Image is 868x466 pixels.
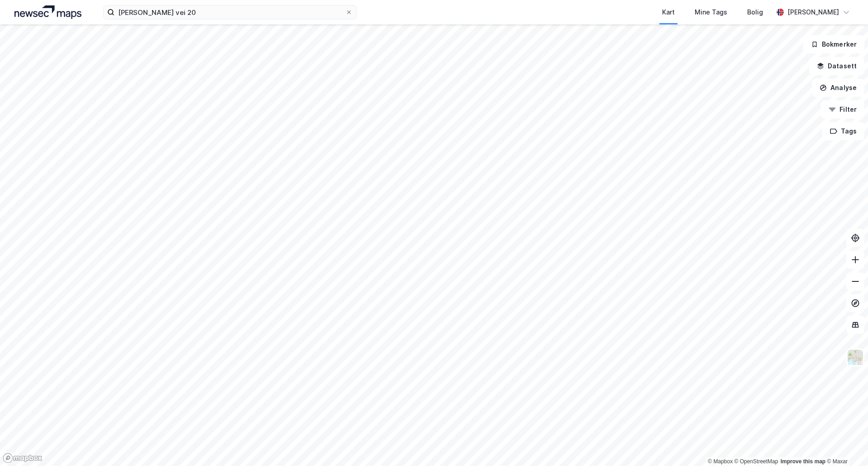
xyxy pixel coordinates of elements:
[781,458,825,465] a: Improve this map
[803,35,864,53] button: Bokmerker
[747,7,763,18] div: Bolig
[708,458,733,465] a: Mapbox
[812,79,864,97] button: Analyse
[3,453,43,463] a: Mapbox homepage
[787,7,839,18] div: [PERSON_NAME]
[14,5,81,19] img: logo.a4113a55bc3d86da70a041830d287a7e.svg
[822,122,864,140] button: Tags
[662,7,675,18] div: Kart
[821,100,864,119] button: Filter
[695,7,727,18] div: Mine Tags
[823,423,868,466] iframe: Chat Widget
[114,5,345,19] input: Søk på adresse, matrikkel, gårdeiere, leietakere eller personer
[809,57,864,75] button: Datasett
[734,458,778,465] a: OpenStreetMap
[847,349,864,366] img: Z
